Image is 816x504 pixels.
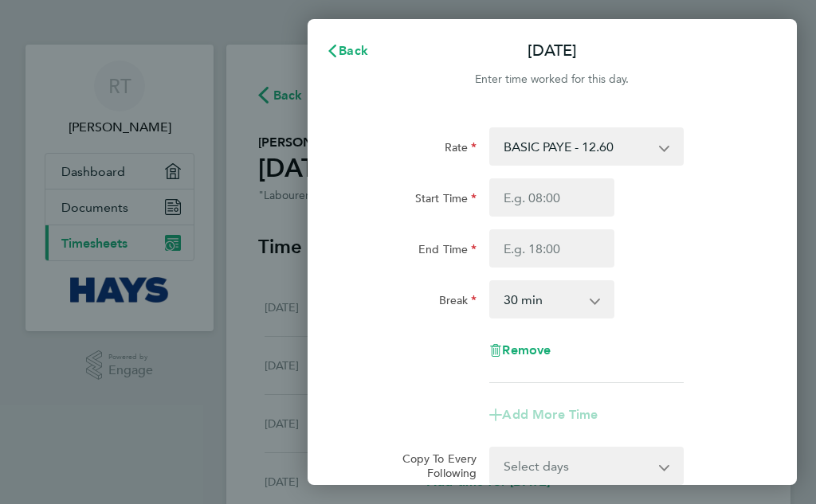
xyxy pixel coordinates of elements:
[445,140,477,159] label: Rate
[489,229,614,268] input: E.g. 18:00
[308,70,797,89] div: Enter time worked for this day.
[528,40,577,62] p: [DATE]
[415,191,477,210] label: Start Time
[439,293,477,312] label: Break
[386,451,477,480] label: Copy To Every Following
[489,178,614,217] input: E.g. 08:00
[489,344,551,357] button: Remove
[339,43,368,58] span: Back
[502,342,551,357] span: Remove
[310,35,384,67] button: Back
[418,242,477,261] label: End Time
